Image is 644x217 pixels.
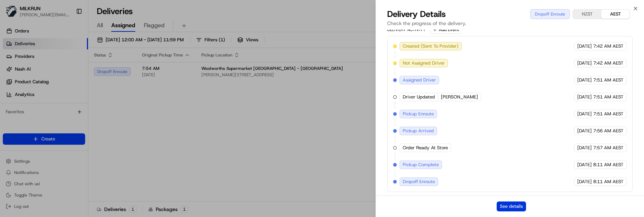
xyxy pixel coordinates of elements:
span: 7:57 AM AEST [593,145,624,151]
span: 7:51 AM AEST [593,94,624,100]
span: [DATE] [577,60,592,66]
span: Assigned Driver [403,77,436,83]
span: [DATE] [577,43,592,49]
p: Check the progress of the delivery. [387,20,633,27]
span: [DATE] [577,94,592,100]
span: 7:51 AM AEST [593,77,624,83]
span: [DATE] [577,128,592,134]
span: [DATE] [577,162,592,168]
div: Delivery Activity [387,27,426,32]
span: Order Ready At Store [403,145,448,151]
span: Pickup Arrived [403,128,434,134]
button: NZST [573,10,601,19]
span: [DATE] [577,145,592,151]
span: [DATE] [577,111,592,117]
span: 7:42 AM AEST [593,60,624,66]
span: Pickup Enroute [403,111,434,117]
button: AEST [601,10,630,19]
button: See details [497,201,526,211]
span: Pickup Complete [403,162,439,168]
span: Driver Updated [403,94,435,100]
span: [PERSON_NAME] [441,94,478,100]
span: Not Assigned Driver [403,60,445,66]
span: 8:11 AM AEST [593,162,624,168]
span: 7:56 AM AEST [593,128,624,134]
span: 8:11 AM AEST [593,179,624,185]
span: 7:51 AM AEST [593,111,624,117]
span: 7:42 AM AEST [593,43,624,49]
span: [DATE] [577,77,592,83]
span: [DATE] [577,179,592,185]
button: Add Event [430,25,461,34]
span: Dropoff Enroute [403,179,435,185]
span: Delivery Details [387,8,446,20]
span: Created (Sent To Provider) [403,43,459,49]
